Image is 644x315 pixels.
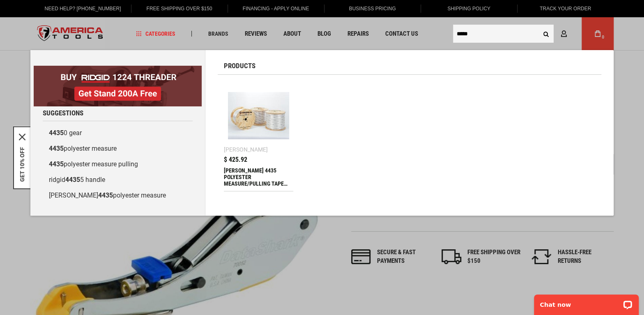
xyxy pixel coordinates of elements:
[43,172,193,188] a: ridgid44355 handle
[98,191,113,199] b: 4435
[19,147,25,182] button: GET 10% OFF
[538,26,554,41] button: Search
[43,110,83,117] span: Suggestions
[224,81,293,191] a: GREENLEE 4435 POLYESTER MEASURE/PULLING TAPE 1/2 [PERSON_NAME] $ 425.92 [PERSON_NAME] 4435 POLYES...
[228,85,289,146] img: GREENLEE 4435 POLYESTER MEASURE/PULLING TAPE 1/2
[34,66,202,72] a: BOGO: Buy RIDGID® 1224 Threader, Get Stand 200A Free!
[136,31,175,37] span: Categories
[43,156,193,172] a: 4435polyester measure pulling
[224,147,268,152] div: [PERSON_NAME]
[19,133,25,140] button: Close
[208,31,228,37] span: Brands
[205,28,232,39] a: Brands
[49,160,64,168] b: 4435
[224,156,247,163] span: $ 425.92
[224,167,293,187] div: GREENLEE 4435 POLYESTER MEASURE/PULLING TAPE 1/2
[132,28,179,39] a: Categories
[49,145,64,152] b: 4435
[43,141,193,156] a: 4435polyester measure
[224,62,255,69] span: Products
[43,188,193,203] a: [PERSON_NAME]4435polyester measure
[529,289,644,315] iframe: LiveChat chat widget
[49,129,64,137] b: 4435
[43,125,193,141] a: 44350 gear
[19,133,25,140] svg: close icon
[34,66,202,106] img: BOGO: Buy RIDGID® 1224 Threader, Get Stand 200A Free!
[65,176,80,184] b: 4435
